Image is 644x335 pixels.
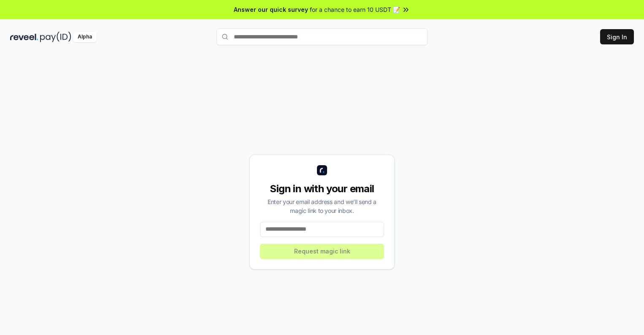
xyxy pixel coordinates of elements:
[310,5,400,14] span: for a chance to earn 10 USDT 📝
[600,29,634,44] button: Sign In
[260,197,384,215] div: Enter your email address and we’ll send a magic link to your inbox.
[10,32,38,42] img: reveel_dark
[73,32,97,42] div: Alpha
[40,32,71,42] img: pay_id
[234,5,308,14] span: Answer our quick survey
[260,182,384,196] div: Sign in with your email
[317,165,327,175] img: logo_small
